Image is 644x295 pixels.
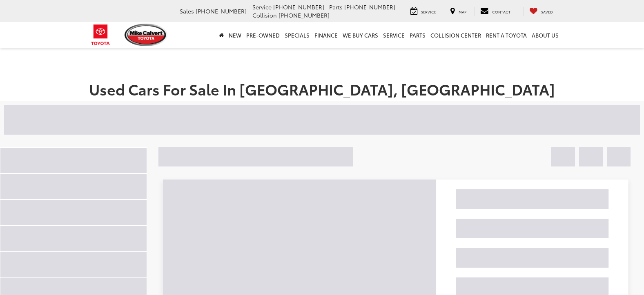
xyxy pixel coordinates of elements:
span: Parts [329,3,343,11]
a: Rent a Toyota [484,22,529,48]
a: Service [381,22,407,48]
img: Toyota [85,22,116,48]
span: [PHONE_NUMBER] [279,11,330,19]
span: Collision [252,11,277,19]
a: Specials [282,22,312,48]
span: [PHONE_NUMBER] [344,3,395,11]
a: Map [444,7,472,16]
a: New [226,22,244,48]
a: Contact [474,7,517,16]
a: Service [404,7,442,16]
a: Pre-Owned [244,22,282,48]
span: Saved [541,9,553,14]
span: Contact [492,9,510,14]
a: WE BUY CARS [340,22,381,48]
img: Mike Calvert Toyota [125,24,168,46]
span: [PHONE_NUMBER] [273,3,324,11]
span: Map [459,9,466,14]
span: Sales [180,7,194,15]
a: Finance [312,22,340,48]
a: My Saved Vehicles [523,7,559,16]
span: Service [252,3,272,11]
span: [PHONE_NUMBER] [196,7,247,15]
a: Collision Center [428,22,484,48]
a: Home [216,22,226,48]
span: Service [421,9,436,14]
a: About Us [529,22,561,48]
a: Parts [407,22,428,48]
